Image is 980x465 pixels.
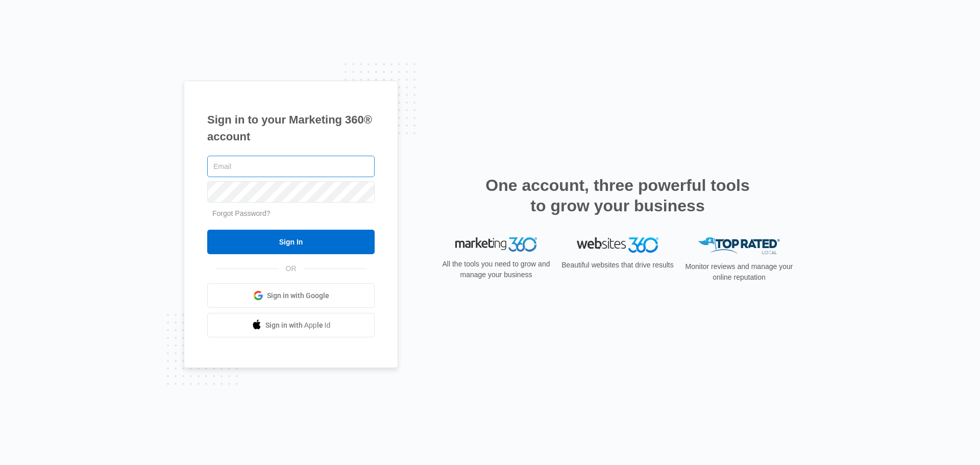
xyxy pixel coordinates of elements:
a: Sign in with Google [207,283,375,308]
img: Marketing 360 [455,237,537,252]
h2: One account, three powerful tools to grow your business [482,175,753,216]
input: Email [207,156,375,177]
img: Top Rated Local [698,237,780,254]
p: Monitor reviews and manage your online reputation [682,261,796,283]
span: OR [279,263,304,274]
span: Sign in with Apple Id [265,320,331,331]
p: Beautiful websites that drive results [560,260,675,271]
span: Sign in with Google [267,290,329,301]
a: Forgot Password? [212,209,271,217]
h1: Sign in to your Marketing 360® account [207,111,375,145]
a: Sign in with Apple Id [207,313,375,337]
input: Sign In [207,230,375,254]
p: All the tools you need to grow and manage your business [439,259,553,280]
img: Websites 360 [577,237,658,252]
